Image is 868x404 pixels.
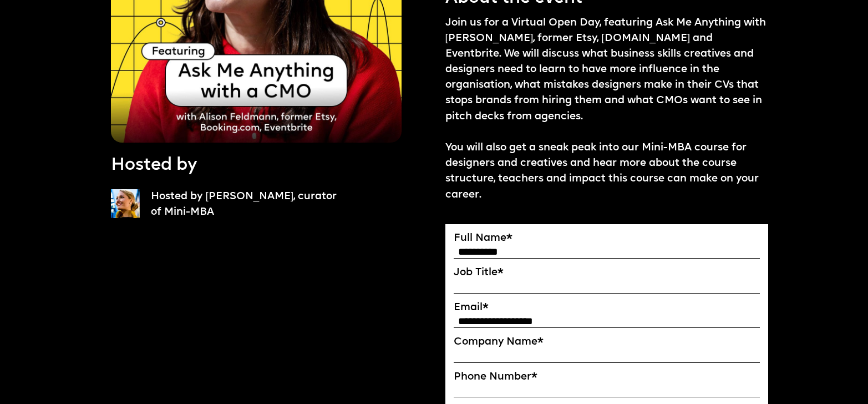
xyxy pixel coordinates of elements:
[111,154,197,178] p: Hosted by
[454,233,760,245] label: Full Name
[454,302,760,315] label: Email
[151,189,349,220] p: Hosted by [PERSON_NAME], curator of Mini-MBA
[445,16,769,203] p: Join us for a Virtual Open Day, featuring Ask Me Anything with [PERSON_NAME], former Etsy, [DOMAI...
[454,371,760,384] label: Phone Number
[454,336,760,349] label: Company Name
[454,267,760,280] label: Job Title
